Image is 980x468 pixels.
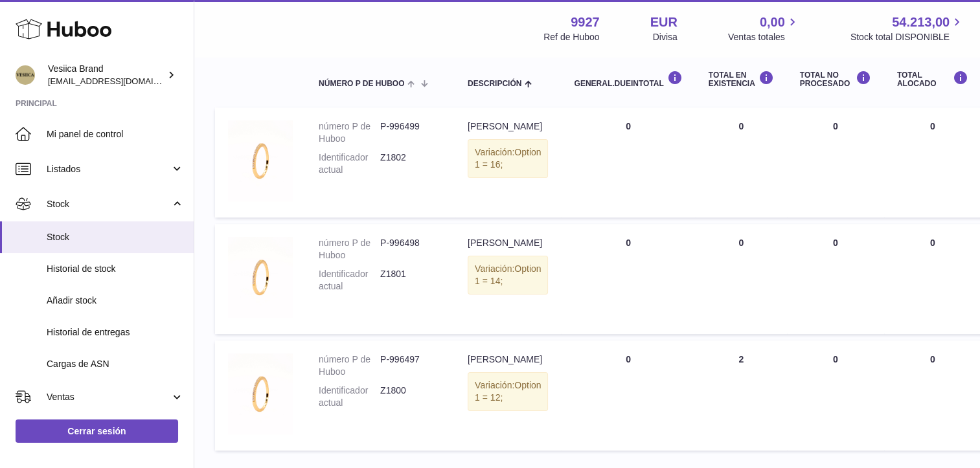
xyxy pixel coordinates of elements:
[561,224,695,334] td: 0
[48,76,190,86] span: [EMAIL_ADDRESS][DOMAIN_NAME]
[468,120,548,133] div: [PERSON_NAME]
[728,14,800,43] a: 0,00 Ventas totales
[47,263,184,275] span: Historial de stock
[728,31,800,43] span: Ventas totales
[380,384,442,409] dd: Z1800
[696,107,787,217] td: 0
[475,147,541,170] span: Option 1 = 16;
[892,14,950,31] span: 54.213,00
[380,151,442,176] dd: Z1802
[561,107,695,217] td: 0
[787,340,884,451] td: 0
[850,31,964,43] span: Stock total DISPONIBLE
[319,268,380,293] dt: Identificador actual
[653,31,678,43] div: Divisa
[228,237,293,318] img: product image
[319,353,380,378] dt: número P de Huboo
[561,340,695,451] td: 0
[319,120,380,145] dt: número P de Huboo
[47,231,184,243] span: Stock
[897,71,968,88] div: Total ALOCADO
[47,326,184,339] span: Historial de entregas
[468,256,548,295] div: Variación:
[16,419,178,443] a: Cerrar sesión
[47,295,184,307] span: Añadir stock
[850,14,964,43] a: 54.213,00 Stock total DISPONIBLE
[228,353,293,434] img: product image
[47,198,170,210] span: Stock
[16,65,35,85] img: logistic@vesiica.com
[696,224,787,334] td: 0
[47,163,170,175] span: Listados
[800,71,871,88] div: Total NO PROCESADO
[468,237,548,249] div: [PERSON_NAME]
[47,391,170,403] span: Ventas
[47,128,184,140] span: Mi panel de control
[47,358,184,370] span: Cargas de ASN
[787,107,884,217] td: 0
[787,224,884,334] td: 0
[650,14,678,31] strong: EUR
[574,71,682,88] div: general.dueInTotal
[228,120,293,201] img: product image
[319,80,404,88] span: número P de Huboo
[380,268,442,293] dd: Z1801
[696,340,787,451] td: 2
[468,372,548,411] div: Variación:
[380,353,442,378] dd: P-996497
[543,31,599,43] div: Ref de Huboo
[319,151,380,176] dt: Identificador actual
[468,353,548,366] div: [PERSON_NAME]
[571,14,600,31] strong: 9927
[380,237,442,262] dd: P-996498
[475,380,541,403] span: Option 1 = 12;
[319,237,380,262] dt: número P de Huboo
[709,71,774,88] div: Total en EXISTENCIA
[319,384,380,409] dt: Identificador actual
[380,120,442,145] dd: P-996499
[468,139,548,178] div: Variación:
[48,63,165,87] div: Vesiica Brand
[475,263,541,286] span: Option 1 = 14;
[468,80,521,88] span: Descripción
[760,14,785,31] span: 0,00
